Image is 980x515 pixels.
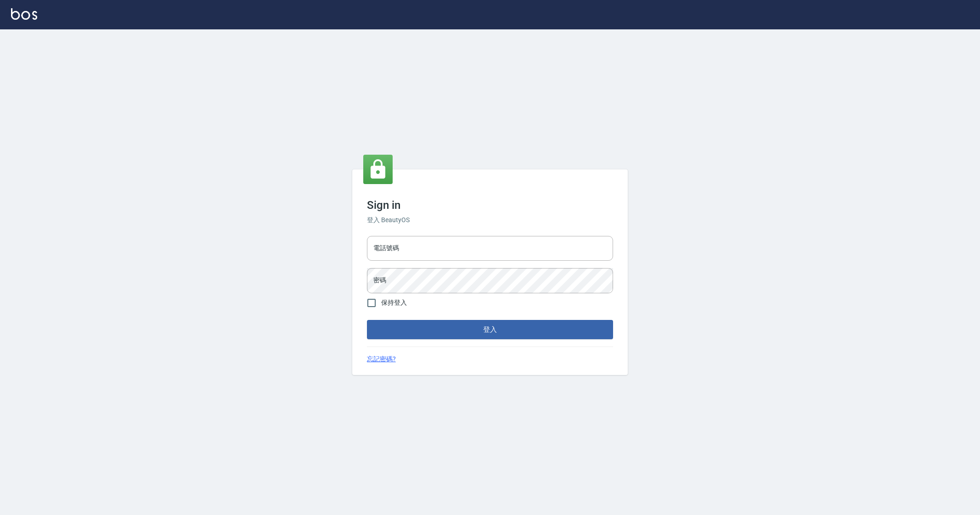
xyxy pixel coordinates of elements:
a: 忘記密碼? [367,354,396,364]
img: Logo [11,8,37,20]
h3: Sign in [367,199,613,212]
h6: 登入 BeautyOS [367,215,613,225]
span: 保持登入 [381,298,407,308]
button: 登入 [367,320,613,339]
